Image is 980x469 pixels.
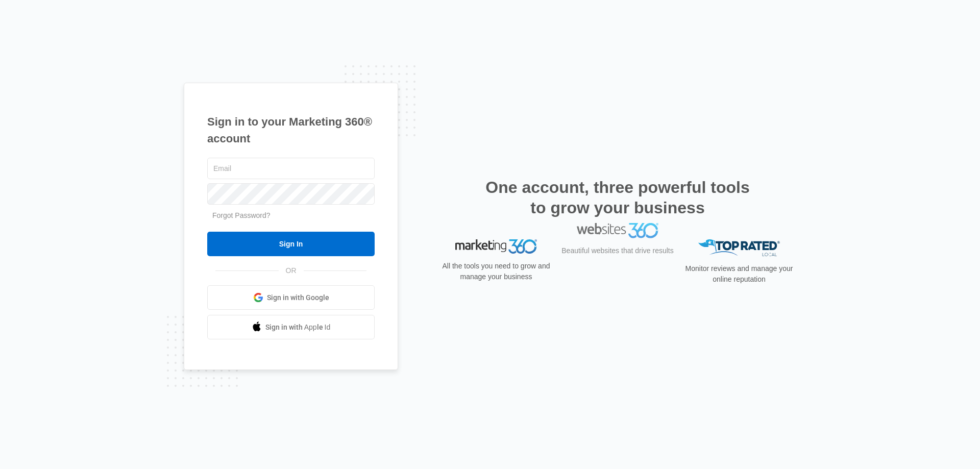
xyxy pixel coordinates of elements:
h2: One account, three powerful tools to grow your business [482,177,753,218]
span: OR [279,265,304,276]
img: Websites 360 [577,239,658,254]
input: Sign In [207,232,375,256]
p: Beautiful websites that drive results [560,262,675,273]
img: Top Rated Local [698,239,780,256]
p: Monitor reviews and manage your online reputation [682,263,796,285]
a: Sign in with Apple Id [207,315,375,339]
span: Sign in with Google [267,292,329,303]
span: Sign in with Apple Id [265,322,331,333]
input: Email [207,158,375,179]
h1: Sign in to your Marketing 360® account [207,113,375,147]
a: Sign in with Google [207,285,375,310]
a: Forgot Password? [212,211,271,219]
p: All the tools you need to grow and manage your business [439,261,553,282]
img: Marketing 360 [455,239,537,254]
